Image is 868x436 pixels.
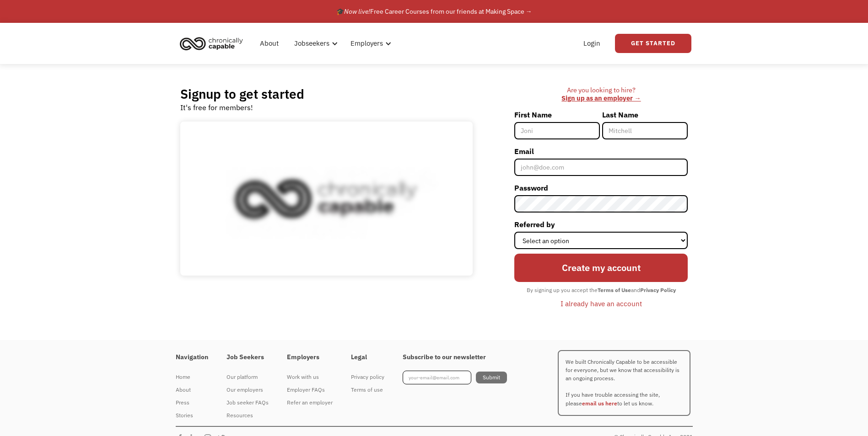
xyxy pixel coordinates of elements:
a: home [177,33,250,53]
div: Refer an employer [287,397,333,408]
div: Jobseekers [289,29,340,58]
h4: Legal [351,353,384,362]
form: Member-Signup-Form [514,107,688,312]
label: Password [514,181,688,195]
div: Job seeker FAQs [226,397,269,408]
input: john@doe.com [514,159,688,176]
div: About [176,384,208,395]
strong: Privacy Policy [640,287,676,293]
a: Stories [176,409,208,422]
div: Home [176,372,208,383]
div: Resources [226,410,269,421]
a: Press [176,396,208,409]
a: Resources [226,409,269,422]
div: It's free for members! [180,102,253,113]
div: Work with us [287,372,333,383]
a: Our employers [226,383,269,396]
div: Terms of use [351,384,384,395]
a: Login [578,29,606,58]
a: I already have an account [554,296,649,311]
div: Press [176,397,208,408]
div: Employer FAQs [287,384,333,395]
img: Chronically Capable logo [177,33,246,53]
div: Our employers [226,384,269,395]
div: Employers [350,38,383,49]
label: First Name [514,107,600,122]
a: Refer an employer [287,396,333,409]
a: Privacy policy [351,371,384,383]
div: 🎓 Free Career Courses from our friends at Making Space → [336,6,532,17]
a: Our platform [226,371,269,383]
div: Stories [176,410,208,421]
div: I already have an account [561,298,642,309]
div: Employers [345,29,394,58]
input: Create my account [514,254,688,282]
input: Joni [514,122,600,139]
a: About [176,383,208,396]
a: Employer FAQs [287,383,333,396]
label: Email [514,144,688,159]
form: Footer Newsletter [403,371,507,384]
div: Our platform [226,372,269,383]
div: By signing up you accept the and [522,284,680,296]
h4: Job Seekers [226,353,269,362]
h2: Signup to get started [180,86,304,102]
input: Mitchell [602,122,688,139]
a: Sign up as an employer → [561,94,641,102]
input: Submit [476,372,507,383]
div: Are you looking to hire? ‍ [514,86,688,103]
input: your-email@email.com [403,371,471,384]
h4: Subscribe to our newsletter [403,353,507,362]
h4: Employers [287,353,333,362]
a: Terms of use [351,383,384,396]
p: We built Chronically Capable to be accessible for everyone, but we know that accessibility is an ... [558,350,690,416]
div: Jobseekers [294,38,329,49]
strong: Terms of Use [598,287,631,293]
a: Job seeker FAQs [226,396,269,409]
label: Last Name [602,107,688,122]
a: Home [176,371,208,383]
a: Get Started [615,34,691,53]
a: email us here [582,400,617,407]
a: Work with us [287,371,333,383]
em: Now live! [344,7,370,16]
h4: Navigation [176,353,208,362]
a: About [254,29,284,58]
div: Privacy policy [351,372,384,383]
label: Referred by [514,217,688,232]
